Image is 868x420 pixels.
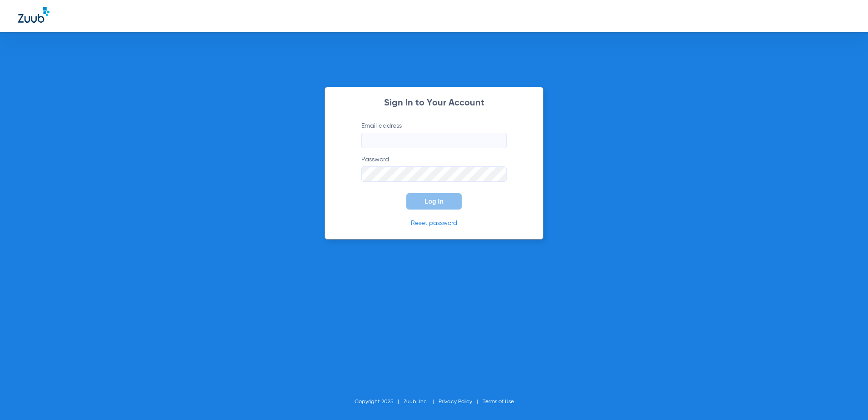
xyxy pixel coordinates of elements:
a: Privacy Policy [439,399,472,405]
li: Zuub, Inc. [404,397,439,406]
label: Email address [361,121,507,148]
input: Password [361,166,507,182]
h2: Sign In to Your Account [348,99,520,108]
li: Copyright 2025 [355,397,404,406]
button: Log In [406,193,462,210]
a: Reset password [411,220,457,226]
input: Email address [361,133,507,148]
span: Log In [424,198,444,205]
label: Password [361,155,507,182]
img: Zuub Logo [18,7,49,23]
a: Terms of Use [483,399,514,405]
